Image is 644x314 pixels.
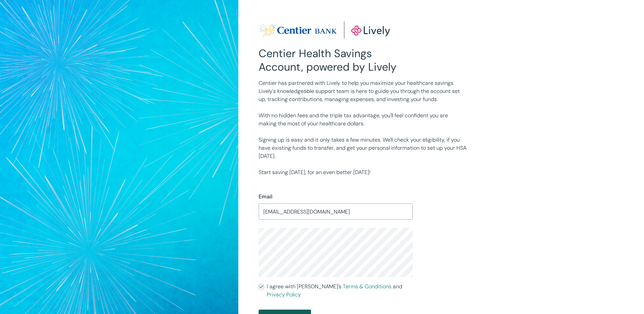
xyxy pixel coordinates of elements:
[259,112,467,128] p: With no hidden fees and the triple tax advantage, you'll feel confident you are making the most o...
[259,136,467,160] p: Signing up is easy and it only takes a few minutes. We'll check your eligibility, if you have exi...
[259,22,390,39] img: Lively
[259,168,467,176] p: Start saving [DATE], for an even better [DATE]!
[259,193,272,201] label: Email
[259,79,467,103] p: Centier has partnered with Lively to help you maximize your healthcare savings. Lively's knowledg...
[343,283,391,290] a: Terms & Conditions
[259,47,413,74] h2: Centier Health Savings Account, powered by Lively
[267,291,301,298] a: Privacy Policy
[267,283,413,299] span: I agree with [PERSON_NAME]’s and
